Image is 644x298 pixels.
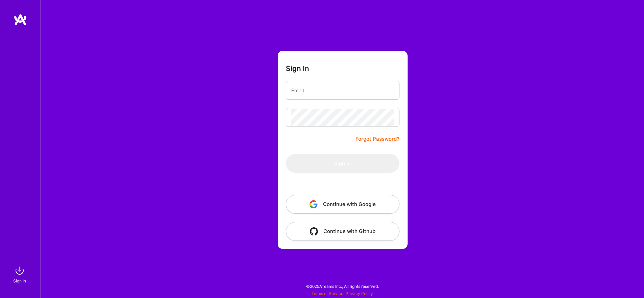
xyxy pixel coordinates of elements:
[14,14,27,26] img: logo
[312,291,343,296] a: Terms of Service
[310,227,318,235] img: icon
[286,195,399,214] button: Continue with Google
[13,277,26,284] div: Sign In
[309,200,318,208] img: icon
[41,278,644,295] div: © 2025 ATeams Inc., All rights reserved.
[291,82,394,99] input: Email...
[286,64,309,73] h3: Sign In
[286,154,399,173] button: Sign In
[355,135,399,143] a: Forgot Password?
[13,264,26,277] img: sign in
[286,222,399,241] button: Continue with Github
[14,264,26,284] a: sign inSign In
[346,291,373,296] a: Privacy Policy
[312,291,373,296] span: |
